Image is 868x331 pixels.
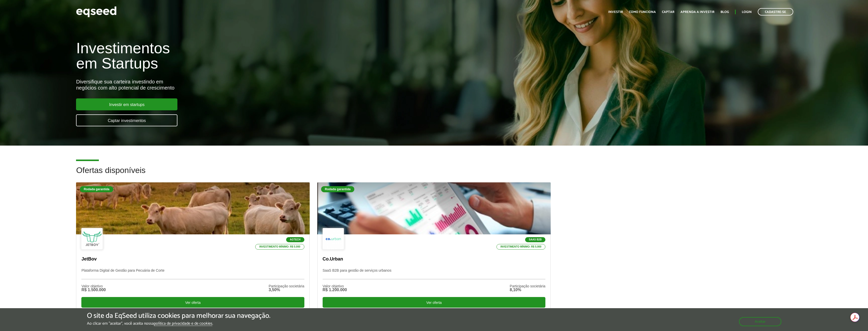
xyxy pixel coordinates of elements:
[721,10,729,14] a: Blog
[81,256,304,262] p: JetBov
[81,297,304,308] div: Ver oferta
[80,186,113,192] div: Rodada garantida
[81,268,304,279] p: Plataforma Digital de Gestão para Pecuária de Corte
[496,244,546,250] p: Investimento mínimo: R$ 5.000
[321,186,354,192] div: Rodada garantida
[154,322,212,326] a: política de privacidade e de cookies
[286,237,304,242] p: Agtech
[323,284,347,288] div: Valor objetivo
[76,114,177,126] a: Captar investimentos
[87,312,270,320] h5: O site da EqSeed utiliza cookies para melhorar sua navegação.
[269,288,304,292] div: 3,50%
[76,98,177,110] a: Investir em startups
[662,10,674,14] a: Captar
[76,182,309,311] a: Rodada garantida Agtech Investimento mínimo: R$ 5.000 JetBov Plataforma Digital de Gestão para Pe...
[608,10,623,14] a: Investir
[323,288,347,292] div: R$ 1.200.000
[323,297,545,308] div: Ver oferta
[510,284,545,288] div: Participação societária
[680,10,714,14] a: Aprenda a investir
[76,5,117,19] img: EqSeed
[317,182,551,311] a: Rodada garantida SaaS B2B Investimento mínimo: R$ 5.000 Co.Urban SaaS B2B para gestão de serviços...
[87,321,270,326] p: Ao clicar em "aceitar", você aceita nossa .
[629,10,656,14] a: Como funciona
[758,8,793,15] a: Cadastre-se
[323,256,545,262] p: Co.Urban
[76,166,792,182] h2: Ofertas disponíveis
[742,10,752,14] a: Login
[76,41,503,71] h1: Investimentos em Startups
[76,79,503,91] div: Diversifique sua carteira investindo em negócios com alto potencial de crescimento
[269,284,304,288] div: Participação societária
[81,284,106,288] div: Valor objetivo
[81,288,106,292] div: R$ 1.500.000
[510,288,545,292] div: 8,10%
[739,317,781,326] button: Aceitar
[323,268,545,279] p: SaaS B2B para gestão de serviços urbanos
[525,237,546,242] p: SaaS B2B
[255,244,304,250] p: Investimento mínimo: R$ 5.000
